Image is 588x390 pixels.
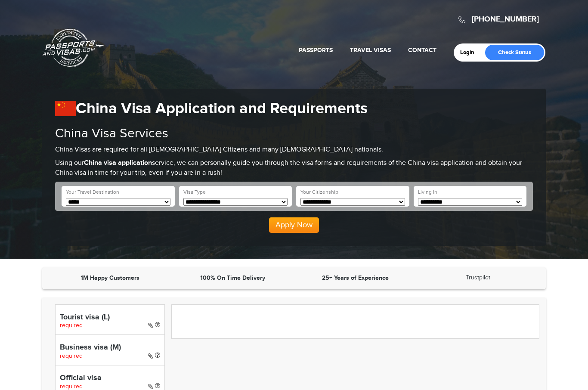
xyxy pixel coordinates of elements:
h4: Business visa (M) [60,344,160,352]
a: Contact [408,46,436,54]
a: Login [460,49,480,56]
a: Passports & [DOMAIN_NAME] [43,28,104,67]
i: Paper Visa [148,353,153,359]
a: Check Status [485,45,544,60]
i: Paper Visa [148,384,153,390]
h4: Tourist visa (L) [60,313,160,322]
p: China Visas are required for all [DEMOGRAPHIC_DATA] Citizens and many [DEMOGRAPHIC_DATA] nationals. [55,145,533,155]
strong: 100% On Time Delivery [200,274,265,282]
a: Travel Visas [350,46,391,54]
strong: 1M Happy Customers [80,274,139,282]
label: Your Travel Destination [66,189,119,196]
p: Using our service, we can personally guide you through the visa forms and requirements of the Chi... [55,158,533,178]
h4: Official visa [60,374,160,383]
a: Passports [299,46,333,54]
strong: 25+ Years of Experience [322,274,389,282]
i: Paper Visa [148,322,153,328]
label: Your Citizenship [300,189,338,196]
span: required [60,383,83,390]
button: Apply Now [269,217,319,233]
a: Trustpilot [466,274,490,281]
label: Living In [418,189,437,196]
h1: China Visa Application and Requirements [55,99,533,118]
h2: China Visa Services [55,127,533,141]
a: [PHONE_NUMBER] [472,15,539,24]
label: Visa Type [183,189,206,196]
span: required [60,322,83,329]
span: required [60,353,83,359]
strong: China visa application [84,159,152,167]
